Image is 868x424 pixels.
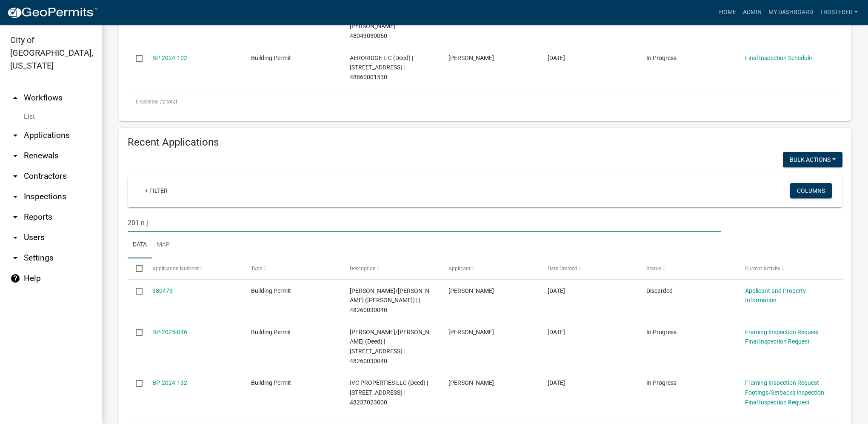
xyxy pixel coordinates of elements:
[539,258,638,279] datatable-header-cell: Date Created
[350,329,429,364] span: O'MEARA, PATRICK J/OVANDA J (Deed) | 201 N J ST | 48260030040
[342,258,440,279] datatable-header-cell: Description
[152,379,187,386] a: BP-2024-132
[745,338,810,345] a: Final Inspection Request
[10,232,20,243] i: arrow_drop_down
[10,192,20,202] i: arrow_drop_down
[10,171,20,181] i: arrow_drop_down
[251,287,291,294] span: Building Permit
[548,54,565,61] span: 07/31/2024
[10,253,20,263] i: arrow_drop_down
[152,266,199,272] span: Application Number
[10,151,20,161] i: arrow_drop_down
[638,258,737,279] datatable-header-cell: Status
[745,287,806,304] a: Applicant and Property Information
[128,214,721,232] input: Search for applications
[765,4,817,20] a: My Dashboard
[448,266,471,272] span: Applicant
[646,266,661,272] span: Status
[783,152,842,167] button: Bulk Actions
[152,329,187,335] a: BP-2025-046
[548,329,565,335] span: 02/23/2025
[548,266,577,272] span: Date Created
[745,266,780,272] span: Current Activity
[740,4,765,20] a: Admin
[646,329,677,335] span: In Progress
[716,4,740,20] a: Home
[10,212,20,222] i: arrow_drop_down
[440,258,539,279] datatable-header-cell: Applicant
[251,266,262,272] span: Type
[350,54,413,81] span: AERORIDGE L C (Deed) | 1009 S JEFFERSON WAY | 48860001530
[152,54,187,61] a: BP-2024-102
[128,136,842,149] h4: Recent Applications
[646,287,673,294] span: Discarded
[448,287,494,294] span: Patrick J. O'Meara
[745,399,810,406] a: Final Inspection Request
[251,329,291,335] span: Building Permit
[251,54,291,61] span: Building Permit
[128,258,144,279] datatable-header-cell: Select
[128,91,842,112] div: 2 total
[10,93,20,103] i: arrow_drop_up
[646,54,677,61] span: In Progress
[745,389,824,396] a: Footings/Setbacks Inspection
[136,99,162,105] span: 0 selected /
[350,379,428,406] span: IVC PROPERTIES LLC (Deed) | 2201 N JEFFERSON WAY | 48237023000
[243,258,342,279] datatable-header-cell: Type
[251,379,291,386] span: Building Permit
[448,329,494,335] span: Patrick J. O'Meara
[737,258,836,279] datatable-header-cell: Current Activity
[548,379,565,386] span: 10/08/2024
[646,379,677,386] span: In Progress
[10,273,20,284] i: help
[745,379,819,386] a: Framing Inspection Request
[548,287,565,294] span: 02/24/2025
[790,183,832,198] button: Columns
[128,232,152,259] a: Data
[10,130,20,140] i: arrow_drop_down
[152,232,175,259] a: Map
[448,379,494,386] span: Tanner Sandy
[817,4,861,20] a: tbosteder
[745,329,819,335] a: Framing Inspection Request
[144,258,243,279] datatable-header-cell: Application Number
[152,287,173,294] a: 380473
[745,54,812,61] a: Final Inspection Schedule
[448,54,494,61] span: tyler
[138,183,174,198] a: + Filter
[350,266,376,272] span: Description
[350,287,429,314] span: O'MEARA, PATRICK J/OVANDA J (Deed) | | 48260030040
